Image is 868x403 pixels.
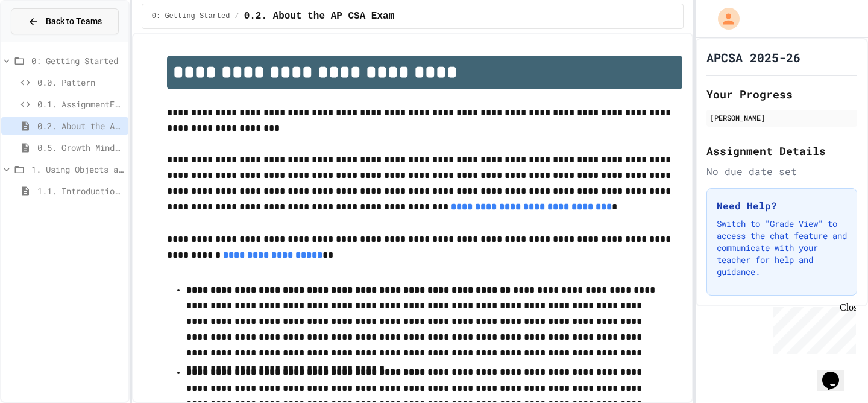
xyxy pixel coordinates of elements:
[37,141,124,154] span: 0.5. Growth Mindset
[706,164,857,179] div: No due date set
[46,15,102,28] span: Back to Teams
[768,302,856,354] iframe: chat widget
[817,355,856,391] iframe: chat widget
[5,5,83,77] div: Chat with us now!Close
[717,218,847,278] p: Switch to "Grade View" to access the chat feature and communicate with your teacher for help and ...
[37,185,124,197] span: 1.1. Introduction to Algorithms, Programming, and Compilers
[244,9,395,24] span: 0.2. About the AP CSA Exam
[705,5,743,33] div: My Account
[706,86,857,103] h2: Your Progress
[710,112,854,123] div: [PERSON_NAME]
[706,142,857,159] h2: Assignment Details
[152,11,230,21] span: 0: Getting Started
[37,76,124,89] span: 0.0. Pattern
[706,49,800,66] h1: APCSA 2025-26
[234,11,239,21] span: /
[31,54,124,67] span: 0: Getting Started
[11,8,119,34] button: Back to Teams
[31,163,124,176] span: 1. Using Objects and Methods
[37,119,124,132] span: 0.2. About the AP CSA Exam
[717,198,847,213] h3: Need Help?
[37,98,124,110] span: 0.1. AssignmentExample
